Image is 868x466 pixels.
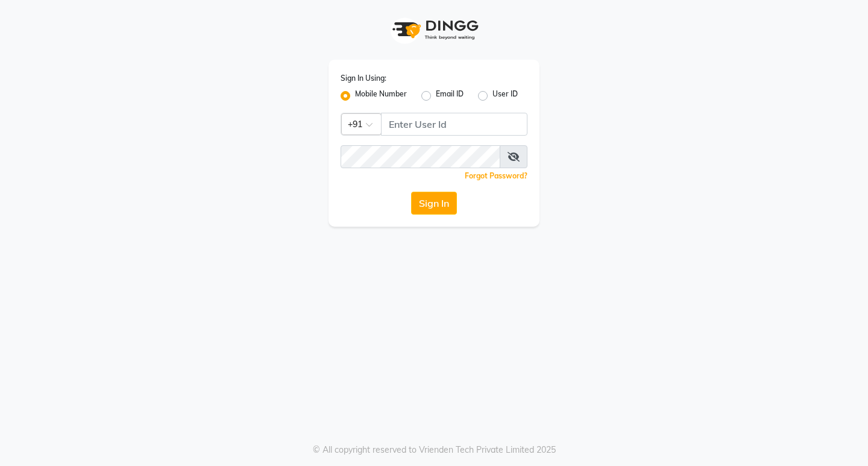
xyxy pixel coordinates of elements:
input: Username [341,145,500,168]
img: logo1.svg [386,12,482,48]
label: Mobile Number [355,89,407,103]
button: Sign In [411,192,457,215]
label: User ID [492,89,518,103]
label: Email ID [436,89,464,103]
input: Username [381,113,527,136]
label: Sign In Using: [341,73,386,84]
a: Forgot Password? [465,171,527,180]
